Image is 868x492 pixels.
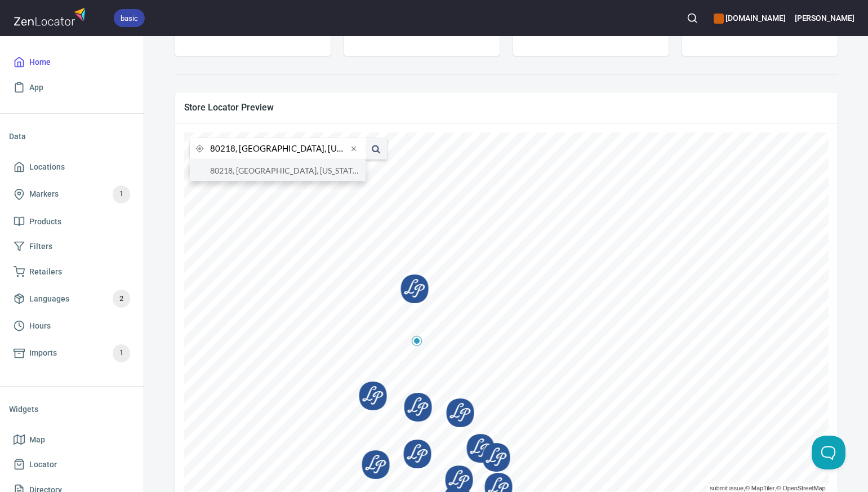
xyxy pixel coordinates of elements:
[714,6,785,30] div: Manage your apps
[14,5,89,29] img: zenlocator
[114,9,145,27] div: basic
[812,436,845,469] iframe: Help Scout Beacon - Open
[29,319,51,333] span: Hours
[9,396,135,423] li: Widgets
[9,50,135,75] a: Home
[210,138,348,159] input: city or postal code
[9,259,135,285] a: Retailers
[29,81,43,95] span: App
[714,14,724,24] button: color-CE600E
[9,75,135,100] a: App
[29,458,57,472] span: Locator
[795,12,854,24] h6: [PERSON_NAME]
[29,292,69,306] span: Languages
[113,292,130,305] span: 2
[9,154,135,180] a: Locations
[113,188,130,201] span: 1
[29,55,51,69] span: Home
[29,215,61,229] span: Products
[29,240,52,254] span: Filters
[29,187,59,201] span: Markers
[9,313,135,339] a: Hours
[9,427,135,453] a: Map
[9,284,135,313] a: Languages2
[9,234,135,259] a: Filters
[9,123,135,150] li: Data
[113,347,130,360] span: 1
[9,339,135,368] a: Imports1
[29,346,57,360] span: Imports
[29,433,45,447] span: Map
[9,180,135,209] a: Markers1
[680,6,705,30] button: Search
[184,101,829,113] span: Store Locator Preview
[114,12,145,24] span: basic
[29,265,62,279] span: Retailers
[714,12,785,24] h6: [DOMAIN_NAME]
[190,160,366,181] li: 80218, Denver, Colorado, United States
[29,160,65,174] span: Locations
[9,452,135,477] a: Locator
[795,6,854,30] button: [PERSON_NAME]
[9,209,135,234] a: Products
